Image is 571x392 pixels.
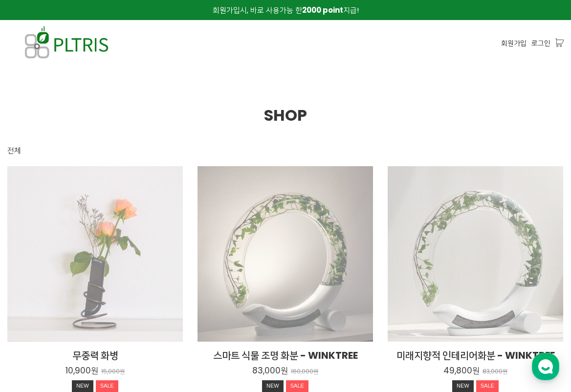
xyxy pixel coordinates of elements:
span: 회원가입시, 바로 사용가능 한 지급! [213,5,359,15]
h2: 무중력 화병 [7,348,183,362]
div: SALE [286,380,308,392]
a: 로그인 [531,38,550,48]
strong: 2000 point [302,5,343,15]
p: 83,000원 [252,365,288,376]
div: NEW [72,380,93,392]
div: 전체 [7,145,21,156]
div: SALE [96,380,118,392]
p: 15,000원 [101,368,125,375]
h2: 스마트 식물 조명 화분 - WINKTREE [198,348,373,362]
p: 49,800원 [443,365,480,376]
p: 83,000원 [483,368,508,375]
div: NEW [452,380,474,392]
div: NEW [262,380,284,392]
a: 회원가입 [501,38,527,48]
p: 160,000원 [291,368,319,375]
div: SALE [476,380,499,392]
p: 10,900원 [66,365,98,376]
span: SHOP [264,104,307,126]
h2: 미래지향적 인테리어화분 - WINKTREE [388,348,563,362]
